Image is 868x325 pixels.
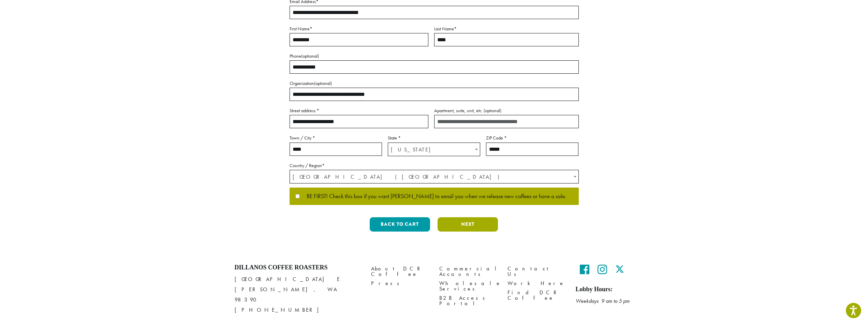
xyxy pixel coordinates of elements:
span: United States (US) [290,170,578,183]
label: Last Name [434,25,579,33]
span: State [388,143,480,156]
span: BE FIRST! Check this box if you want [PERSON_NAME] to email you when we release new coffees or ha... [300,193,566,200]
a: Wholesale Services [439,279,497,294]
em: Weekdays 9 am to 5 pm [576,297,630,305]
a: Commercial Accounts [439,264,497,279]
h5: Lobby Hours: [576,286,634,293]
a: B2B Access Portal [439,294,497,308]
button: Back to cart [370,217,430,232]
a: Work Here [507,279,565,288]
span: (optional) [484,107,501,114]
button: Next [438,217,498,232]
label: ZIP Code [486,134,578,142]
p: [GEOGRAPHIC_DATA] E [PERSON_NAME], WA 98390 [PHONE_NUMBER] [235,274,361,315]
a: Contact Us [507,264,565,279]
span: Washington [388,143,480,156]
a: Press [371,279,429,288]
h4: Dillanos Coffee Roasters [235,264,361,271]
span: (optional) [301,53,319,59]
span: (optional) [314,80,332,86]
a: Find DCR Coffee [507,288,565,303]
label: Apartment, suite, unit, etc. [434,106,579,115]
input: BE FIRST! Check this box if you want [PERSON_NAME] to email you when we release new coffees or ha... [295,194,300,198]
label: Town / City [290,134,382,142]
a: About DCR Coffee [371,264,429,279]
span: Country / Region [290,170,579,183]
label: Organization [290,79,579,88]
label: First Name [290,25,428,33]
label: State [388,134,480,142]
label: Street address [290,106,428,115]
